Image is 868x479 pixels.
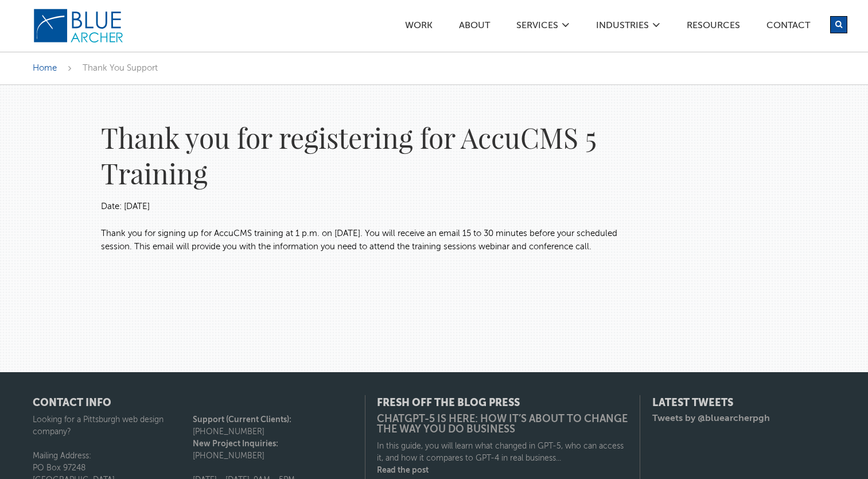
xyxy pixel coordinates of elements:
a: ABOUT [458,21,491,33]
h4: CONTACT INFO [33,398,353,408]
a: Tweets by @bluearcherpgh [652,414,770,423]
a: Home [33,64,57,72]
a: Resources [686,21,741,33]
span: Thank You Support [83,64,158,72]
h4: Latest Tweets [652,398,836,408]
strong: New Project Inquiries: [193,440,278,448]
h1: Thank you for registering for AccuCMS 5 Training [101,119,629,191]
p: Looking for a Pittsburgh web design company? [33,414,193,438]
strong: Support (Current Clients): [193,416,291,424]
p: [PHONE_NUMBER] [193,414,353,438]
a: Industries [595,21,649,33]
a: SERVICES [516,21,559,33]
a: Contact [766,21,811,33]
p: ​Thank you for signing up for AccuCMS training at 1 p.m. on [DATE]. You will receive an email 15 ... [101,227,629,253]
p: Date: [DATE] [101,200,629,214]
a: Work [404,21,433,33]
p: In this guide, you will learn what changed in GPT-5, who can access it, and how it compares to GP... [377,441,629,465]
img: Blue Archer Logo [33,8,124,44]
a: ChatGPT-5 is Here: How It’s About to Change the Way You Do Business [377,414,629,435]
a: Read the post [377,465,629,477]
p: [PHONE_NUMBER] [193,438,353,462]
h4: Fresh Off the Blog Press [377,398,629,408]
